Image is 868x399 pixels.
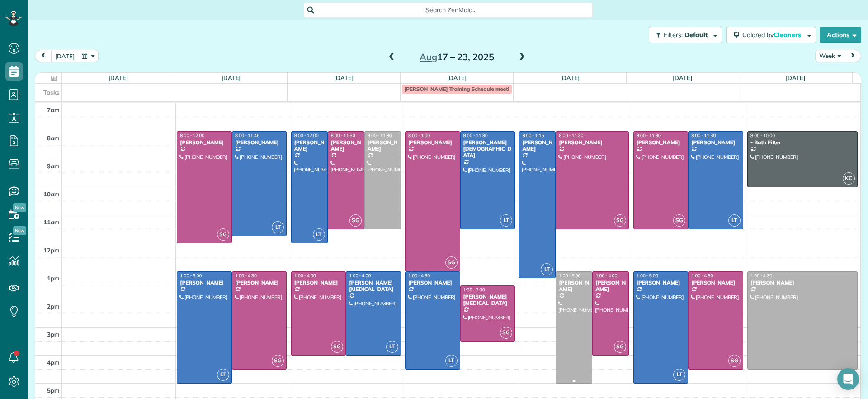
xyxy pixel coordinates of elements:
button: next [844,50,861,62]
span: SG [500,327,512,339]
span: SG [331,341,343,353]
span: New [13,226,26,235]
span: 1:00 - 4:30 [750,273,772,279]
div: [PERSON_NAME] [294,139,325,152]
span: New [13,203,26,212]
span: 1:00 - 4:00 [595,273,617,279]
span: LT [272,221,284,233]
span: 8:00 - 12:00 [180,133,204,138]
span: 1:00 - 5:00 [637,273,658,279]
span: 8:00 - 11:30 [691,133,716,138]
span: LT [541,263,553,275]
span: 4pm [47,359,60,366]
span: LT [445,355,458,367]
span: 1:00 - 4:30 [235,273,257,279]
span: 8:00 - 11:30 [368,133,392,138]
span: 1pm [47,275,60,282]
span: 8:00 - 11:30 [559,133,583,138]
button: Actions [820,27,861,43]
span: 7am [47,106,60,114]
div: - Bath Fitter [750,139,855,146]
span: SG [217,228,229,241]
span: 8:00 - 11:30 [637,133,661,138]
div: [PERSON_NAME] [691,139,741,146]
div: Open Intercom Messenger [837,368,859,390]
span: LT [217,369,229,381]
span: 8:00 - 12:00 [294,133,319,138]
div: [PERSON_NAME] [522,139,553,152]
span: LT [500,214,512,227]
span: 12pm [43,247,60,254]
h2: 17 – 23, 2025 [400,52,513,62]
span: 1:00 - 4:00 [349,273,371,279]
span: Colored by [742,31,804,39]
div: [PERSON_NAME] [294,280,344,286]
button: Filters: Default [649,27,722,43]
span: 1:00 - 4:30 [408,273,430,279]
div: [PERSON_NAME] [330,139,362,152]
span: 5pm [47,387,60,394]
button: [DATE] [51,50,79,62]
span: 1:00 - 4:00 [294,273,316,279]
div: [PERSON_NAME] [558,139,626,146]
span: 1:30 - 3:30 [463,287,485,293]
span: SG [445,256,458,269]
span: LT [673,369,685,381]
a: [DATE] [334,74,354,81]
span: Filters: [664,31,683,39]
div: [PERSON_NAME] [367,139,398,152]
span: KC [843,172,855,185]
span: Default [684,31,708,39]
span: Cleaners [774,31,802,39]
a: [DATE] [560,74,580,81]
span: SG [349,214,362,227]
span: Aug [420,51,437,62]
span: 8am [47,134,60,142]
div: [PERSON_NAME][MEDICAL_DATA] [463,294,513,307]
div: [PERSON_NAME] [179,280,229,286]
span: SG [614,341,626,353]
span: LT [728,214,741,227]
button: Colored byCleaners [726,27,816,43]
div: [PERSON_NAME] [235,280,284,286]
span: 8:00 - 11:30 [463,133,488,138]
span: 8:00 - 1:15 [522,133,544,138]
div: [PERSON_NAME][DEMOGRAPHIC_DATA] [463,139,513,159]
span: SG [728,355,741,367]
div: [PERSON_NAME] [636,139,686,146]
a: Filters: Default [644,27,722,43]
div: [PERSON_NAME][MEDICAL_DATA] [349,280,398,293]
span: 9am [47,162,60,170]
span: 1:00 - 5:00 [559,273,580,279]
div: [PERSON_NAME] [636,280,686,286]
span: LT [313,228,325,241]
span: 10am [43,190,60,198]
a: [DATE] [108,74,128,81]
span: 8:00 - 10:00 [750,133,775,138]
div: [PERSON_NAME] [691,280,741,286]
span: SG [673,214,685,227]
span: 1:00 - 4:30 [691,273,713,279]
div: [PERSON_NAME] [595,280,626,293]
div: [PERSON_NAME] [235,139,284,146]
span: 8:00 - 11:30 [331,133,355,138]
div: [PERSON_NAME] [179,139,229,146]
div: [PERSON_NAME] [558,280,590,293]
span: 1:00 - 5:00 [180,273,202,279]
span: 11am [43,218,60,226]
span: 8:00 - 1:00 [408,133,430,138]
button: Week [815,50,845,62]
span: 2pm [47,303,60,310]
a: [DATE] [447,74,467,81]
a: [DATE] [222,74,241,81]
span: 8:00 - 11:45 [235,133,259,138]
div: [PERSON_NAME] [750,280,855,286]
div: [PERSON_NAME] [408,139,458,146]
span: 3pm [47,331,60,338]
div: [PERSON_NAME] [408,280,458,286]
span: [PERSON_NAME] Training Schedule meeting? [404,85,518,92]
button: prev [35,50,52,62]
span: LT [386,341,398,353]
a: [DATE] [673,74,692,81]
span: SG [272,355,284,367]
